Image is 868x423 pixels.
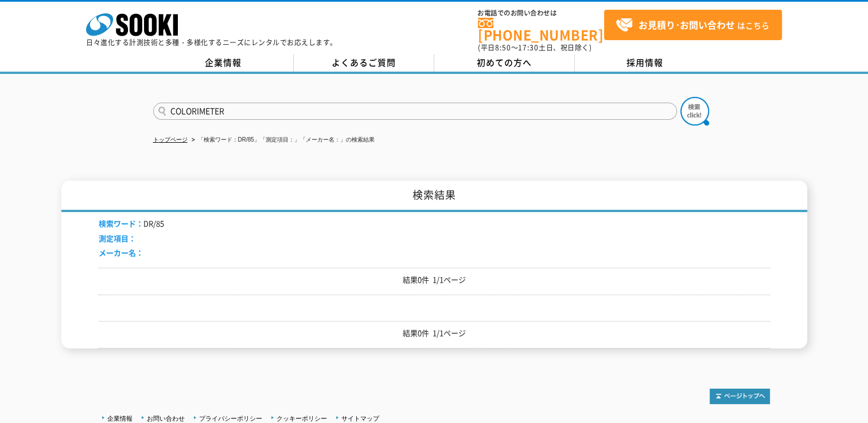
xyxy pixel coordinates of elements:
li: 「検索ワード：DR/85」「測定項目：」「メーカー名：」の検索結果 [189,134,375,146]
a: 初めての方へ [434,54,575,72]
span: はこちら [616,17,769,34]
h1: 検索結果 [61,181,807,212]
p: 結果0件 1/1ページ [99,274,770,286]
a: よくあるご質問 [294,54,434,72]
a: 企業情報 [153,54,294,72]
a: お問い合わせ [147,415,185,422]
p: 日々進化する計測技術と多種・多様化するニーズにレンタルでお応えします。 [86,39,337,46]
p: 結果0件 1/1ページ [99,327,770,339]
a: トップページ [153,136,188,143]
a: 企業情報 [107,415,133,422]
span: お電話でのお問い合わせは [478,10,604,17]
span: メーカー名： [99,247,143,258]
a: お見積り･お問い合わせはこちら [604,10,782,40]
span: (平日 ～ 土日、祝日除く) [478,42,591,53]
span: 検索ワード： [99,218,143,229]
input: 商品名、型式、NETIS番号を入力してください [153,103,677,120]
a: クッキーポリシー [277,415,327,422]
a: [PHONE_NUMBER] [478,18,604,41]
a: 採用情報 [575,54,715,72]
span: 測定項目： [99,233,136,244]
span: 初めての方へ [477,56,532,69]
a: サイトマップ [341,415,379,422]
strong: お見積り･お問い合わせ [639,18,735,32]
span: 17:30 [518,42,539,53]
img: btn_search.png [680,97,709,126]
li: DR/85 [99,218,164,230]
a: プライバシーポリシー [199,415,262,422]
span: 8:50 [495,42,511,53]
img: トップページへ [710,389,770,404]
